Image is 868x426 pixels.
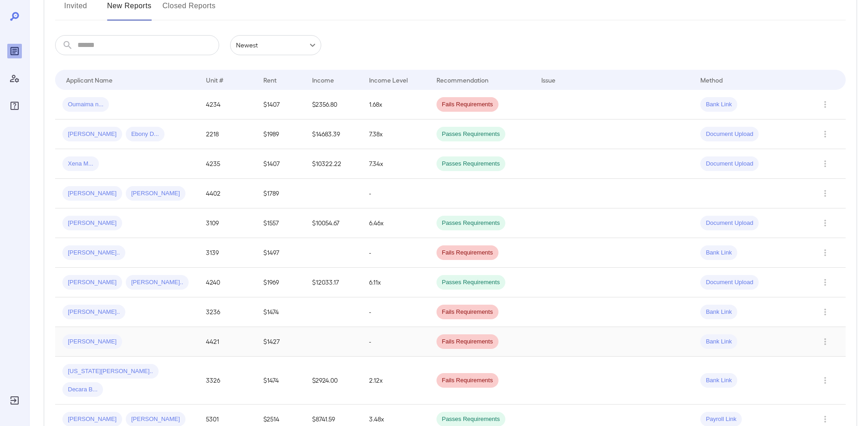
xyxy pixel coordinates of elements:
button: Row Actions [818,216,832,230]
button: Row Actions [818,127,832,141]
div: Manage Users [7,71,22,86]
span: Bank Link [700,100,737,109]
td: 1.68x [362,90,429,119]
div: Log Out [7,393,22,408]
span: [PERSON_NAME] [126,189,185,198]
td: 3326 [199,357,256,405]
div: Income [312,74,334,85]
span: Fails Requirements [437,100,498,109]
span: Bank Link [700,308,737,317]
button: Row Actions [818,245,832,260]
span: Fails Requirements [437,338,498,346]
div: Unit # [206,74,223,85]
div: Rent [263,74,278,85]
span: [US_STATE][PERSON_NAME].. [62,367,159,376]
td: $1474 [256,297,305,327]
span: [PERSON_NAME] [126,415,185,424]
td: $2924.00 [305,357,362,405]
span: Payroll Link [700,415,742,424]
td: $1474 [256,357,305,405]
button: Row Actions [818,275,832,290]
td: - [362,179,429,208]
div: Income Level [369,74,408,85]
span: [PERSON_NAME].. [62,308,125,317]
td: 3236 [199,297,256,327]
span: Document Upload [700,160,759,168]
td: 6.46x [362,208,429,238]
span: [PERSON_NAME] [62,130,122,139]
span: [PERSON_NAME] [62,189,122,198]
td: 4402 [199,179,256,208]
td: $10054.67 [305,208,362,238]
span: Passes Requirements [437,219,505,228]
button: Row Actions [818,186,832,201]
div: Issue [541,74,556,85]
td: 4234 [199,90,256,119]
td: $1557 [256,208,305,238]
span: Passes Requirements [437,130,505,139]
div: Method [700,74,723,85]
span: Bank Link [700,338,737,346]
td: $1407 [256,90,305,119]
div: Newest [230,35,321,55]
span: Bank Link [700,249,737,257]
div: FAQ [7,99,22,113]
span: [PERSON_NAME] [62,415,122,424]
button: Row Actions [818,334,832,349]
span: [PERSON_NAME].. [62,249,125,257]
button: Row Actions [818,373,832,388]
td: - [362,238,429,268]
td: 4421 [199,327,256,357]
span: Passes Requirements [437,278,505,287]
td: $1789 [256,179,305,208]
span: Xena M... [62,160,99,168]
td: 7.34x [362,149,429,179]
span: [PERSON_NAME].. [126,278,189,287]
span: Decara B... [62,385,103,394]
td: - [362,297,429,327]
td: $1969 [256,268,305,297]
td: $12033.17 [305,268,362,297]
div: Recommendation [437,74,488,85]
td: 2218 [199,119,256,149]
button: Row Actions [818,97,832,112]
td: $14683.39 [305,119,362,149]
span: Document Upload [700,219,759,228]
td: $1407 [256,149,305,179]
td: $10322.22 [305,149,362,179]
td: 4240 [199,268,256,297]
span: Passes Requirements [437,415,505,424]
div: Reports [7,44,22,58]
span: Bank Link [700,376,737,385]
td: - [362,327,429,357]
td: 3109 [199,208,256,238]
span: [PERSON_NAME] [62,338,122,346]
span: [PERSON_NAME] [62,278,122,287]
span: Document Upload [700,278,759,287]
span: Fails Requirements [437,249,498,257]
td: 6.11x [362,268,429,297]
td: 3139 [199,238,256,268]
td: 7.38x [362,119,429,149]
span: Document Upload [700,130,759,139]
button: Row Actions [818,156,832,171]
td: 2.12x [362,357,429,405]
td: $2356.80 [305,90,362,119]
button: Row Actions [818,305,832,319]
span: Fails Requirements [437,308,498,317]
span: Oumaima n... [62,100,109,109]
span: [PERSON_NAME] [62,219,122,228]
span: Passes Requirements [437,160,505,168]
td: $1497 [256,238,305,268]
td: $1427 [256,327,305,357]
td: 4235 [199,149,256,179]
div: Applicant Name [66,74,113,85]
span: Fails Requirements [437,376,498,385]
td: $1989 [256,119,305,149]
span: Ebony D... [126,130,164,139]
